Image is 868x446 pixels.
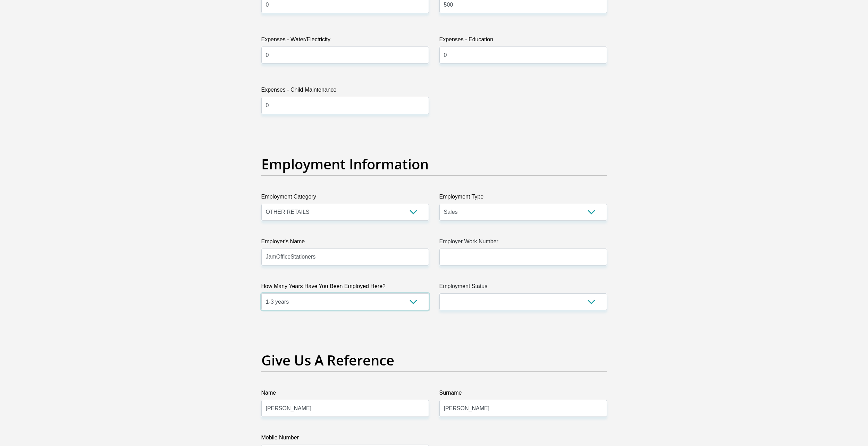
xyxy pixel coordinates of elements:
[439,400,607,417] input: Surname
[261,389,429,400] label: Name
[439,47,607,64] input: Expenses - Education
[261,35,429,47] label: Expenses - Water/Electricity
[439,249,607,266] input: Employer Work Number
[261,434,429,445] label: Mobile Number
[261,47,429,64] input: Expenses - Water/Electricity
[439,282,607,293] label: Employment Status
[261,352,607,369] h2: Give Us A Reference
[261,97,429,114] input: Expenses - Child Maintenance
[261,86,429,97] label: Expenses - Child Maintenance
[261,400,429,417] input: Name
[439,389,607,400] label: Surname
[439,193,607,204] label: Employment Type
[261,193,429,204] label: Employment Category
[261,237,429,249] label: Employer's Name
[261,156,607,172] h2: Employment Information
[261,282,429,293] label: How Many Years Have You Been Employed Here?
[261,249,429,266] input: Employer's Name
[439,237,607,249] label: Employer Work Number
[439,35,607,47] label: Expenses - Education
